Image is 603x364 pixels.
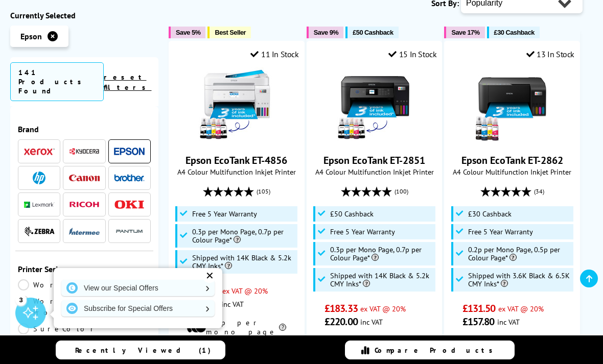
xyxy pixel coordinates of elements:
[69,228,100,235] img: Intermec
[24,226,55,236] img: Zebra
[307,27,343,38] button: Save 9%
[174,167,299,177] span: A4 Colour Multifunction Inkjet Printer
[69,148,100,155] img: Kyocera
[468,210,512,218] span: £30 Cashback
[468,246,571,262] span: 0.2p per Mono Page, 0.5p per Colour Page*
[330,228,395,236] span: Free 5 Year Warranty
[324,302,358,315] span: £183.33
[114,174,145,181] img: Brother
[114,200,145,209] img: OKI
[10,10,158,20] div: Currently Selected
[33,172,45,184] img: HP
[185,154,287,167] a: Epson EcoTank ET-4856
[330,272,433,288] span: Shipped with 14K Black & 5.2k CMY Inks*
[444,27,484,38] button: Save 17%
[207,27,251,38] button: Best Seller
[24,148,55,155] img: Xerox
[462,315,495,328] span: £157.80
[18,279,103,290] a: Workforce
[487,27,540,38] button: £30 Cashback
[69,175,100,181] img: Canon
[176,29,200,36] span: Save 5%
[360,304,406,313] span: ex VAT @ 20%
[250,49,298,59] div: 11 In Stock
[192,254,295,270] span: Shipped with 14K Black & 5.2k CMY Inks*
[10,62,104,101] span: 141 Products Found
[323,154,425,167] a: Epson EcoTank ET-2851
[198,135,275,145] a: Epson EcoTank ET-4856
[336,67,413,143] img: Epson EcoTank ET-2851
[18,124,151,134] span: Brand
[114,198,145,211] a: OKI
[468,228,533,236] span: Free 5 Year Warranty
[24,198,55,211] a: Lexmark
[497,317,520,327] span: inc VAT
[395,182,408,201] span: (100)
[56,341,225,359] a: Recently Viewed (1)
[330,210,374,218] span: £50 Cashback
[69,145,100,158] a: Kyocera
[75,346,211,355] span: Recently Viewed (1)
[353,29,393,36] span: £50 Cashback
[474,67,550,143] img: Epson EcoTank ET-2862
[15,294,27,305] div: 3
[360,317,383,327] span: inc VAT
[20,31,42,41] span: Epson
[468,272,571,288] span: Shipped with 3.6K Black & 6.5K CMY Inks*
[198,67,275,143] img: Epson EcoTank ET-4856
[169,27,205,38] button: Save 5%
[187,318,286,336] li: 0.3p per mono page
[345,27,398,38] button: £50 Cashback
[312,167,437,177] span: A4 Colour Multifunction Inkjet Printer
[202,269,217,283] div: ✕
[257,182,270,201] span: (105)
[498,304,544,313] span: ex VAT @ 20%
[450,167,574,177] span: A4 Colour Multifunction Inkjet Printer
[192,210,257,218] span: Free 5 Year Warranty
[345,341,515,359] a: Compare Products
[215,29,246,36] span: Best Seller
[534,182,544,201] span: (34)
[114,225,145,237] img: Pantum
[114,225,145,237] a: Pantum
[222,286,268,296] span: ex VAT @ 20%
[114,145,145,158] a: Epson
[388,49,436,59] div: 15 In Stock
[24,172,55,184] a: HP
[314,29,338,36] span: Save 9%
[18,323,98,334] a: SureColor
[474,135,550,145] a: Epson EcoTank ET-2862
[24,202,55,208] img: Lexmark
[61,300,215,317] a: Subscribe for Special Offers
[104,72,151,92] a: reset filters
[69,202,100,207] img: Ricoh
[324,315,358,328] span: £220.00
[451,29,479,36] span: Save 17%
[330,246,433,262] span: 0.3p per Mono Page, 0.7p per Colour Page*
[494,29,535,36] span: £30 Cashback
[462,302,496,315] span: £131.50
[114,148,145,155] img: Epson
[114,172,145,184] a: Brother
[18,264,151,274] span: Printer Series
[24,225,55,237] a: Zebra
[526,49,574,59] div: 13 In Stock
[61,280,215,296] a: View our Special Offers
[375,346,498,355] span: Compare Products
[336,135,413,145] a: Epson EcoTank ET-2851
[192,228,295,244] span: 0.3p per Mono Page, 0.7p per Colour Page*
[69,225,100,237] a: Intermec
[221,299,244,309] span: inc VAT
[461,154,563,167] a: Epson EcoTank ET-2862
[24,145,55,158] a: Xerox
[69,172,100,184] a: Canon
[69,198,100,211] a: Ricoh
